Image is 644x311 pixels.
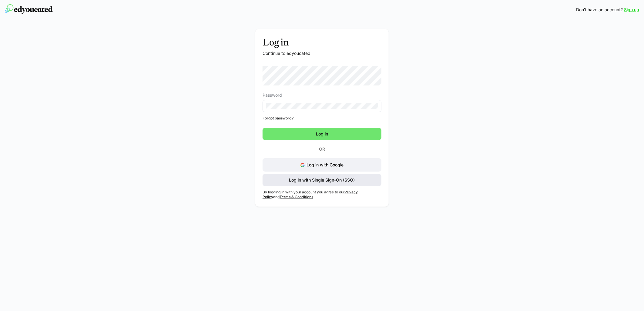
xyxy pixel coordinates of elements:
[263,116,381,121] a: Forgot password?
[307,145,337,153] p: Or
[307,162,344,167] span: Log in with Google
[315,131,329,137] span: Log in
[263,190,358,199] a: Privacy Policy
[624,7,639,13] a: Sign up
[5,4,53,14] img: edyoucated
[288,177,356,183] span: Log in with Single Sign-On (SSO)
[263,93,282,98] span: Password
[576,7,623,13] span: Don't have an account?
[263,174,381,186] button: Log in with Single Sign-On (SSO)
[263,50,381,56] p: Continue to edyoucated
[263,36,381,48] h3: Log in
[263,158,381,172] button: Log in with Google
[263,128,381,140] button: Log in
[263,190,381,199] p: By logging in with your account you agree to our and .
[280,195,313,199] a: Terms & Conditions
